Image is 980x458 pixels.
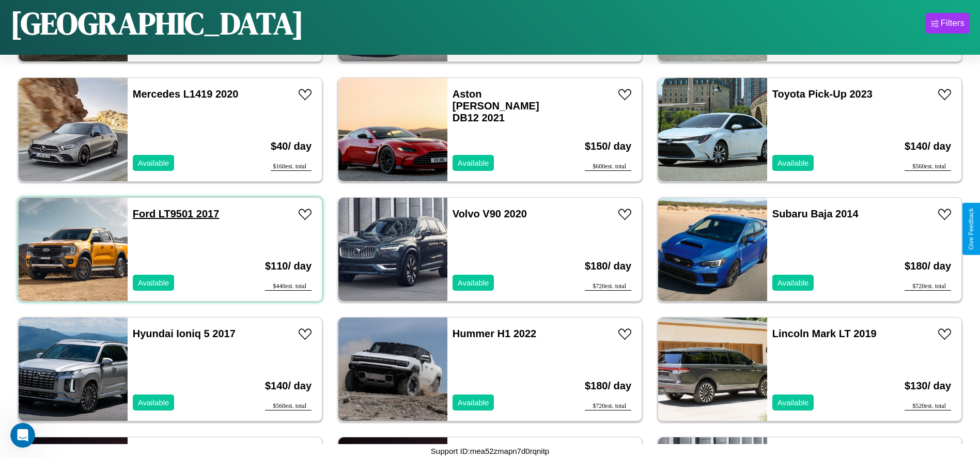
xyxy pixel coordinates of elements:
[585,130,631,163] h3: $ 150 / day
[271,163,312,171] div: $ 160 est. total
[777,276,809,290] p: Available
[133,208,220,219] a: Ford LT9501 2017
[585,370,631,402] h3: $ 180 / day
[772,328,877,339] a: Lincoln Mark LT 2019
[585,250,631,282] h3: $ 180 / day
[905,282,951,291] div: $ 720 est. total
[905,163,951,171] div: $ 560 est. total
[585,163,631,171] div: $ 600 est. total
[585,402,631,410] div: $ 720 est. total
[271,130,312,163] h3: $ 40 / day
[453,208,527,219] a: Volvo V90 2020
[458,156,489,170] p: Available
[138,276,169,290] p: Available
[772,208,859,219] a: Subaru Baja 2014
[777,156,809,170] p: Available
[905,370,951,402] h3: $ 130 / day
[265,282,312,291] div: $ 440 est. total
[458,276,489,290] p: Available
[265,250,312,282] h3: $ 110 / day
[941,18,965,28] div: Filters
[453,328,536,339] a: Hummer H1 2022
[453,88,539,123] a: Aston [PERSON_NAME] DB12 2021
[133,328,236,339] a: Hyundai Ioniq 5 2017
[905,130,951,163] h3: $ 140 / day
[10,2,304,44] h1: [GEOGRAPHIC_DATA]
[10,423,35,448] iframe: Intercom live chat
[138,156,169,170] p: Available
[265,402,312,410] div: $ 560 est. total
[772,88,873,100] a: Toyota Pick-Up 2023
[905,250,951,282] h3: $ 180 / day
[585,282,631,291] div: $ 720 est. total
[905,402,951,410] div: $ 520 est. total
[133,88,239,100] a: Mercedes L1419 2020
[968,208,975,250] div: Give Feedback
[777,396,809,409] p: Available
[431,444,549,458] p: Support ID: mea52zmapn7d0rqnitp
[926,13,970,34] button: Filters
[458,396,489,409] p: Available
[265,370,312,402] h3: $ 140 / day
[138,396,169,409] p: Available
